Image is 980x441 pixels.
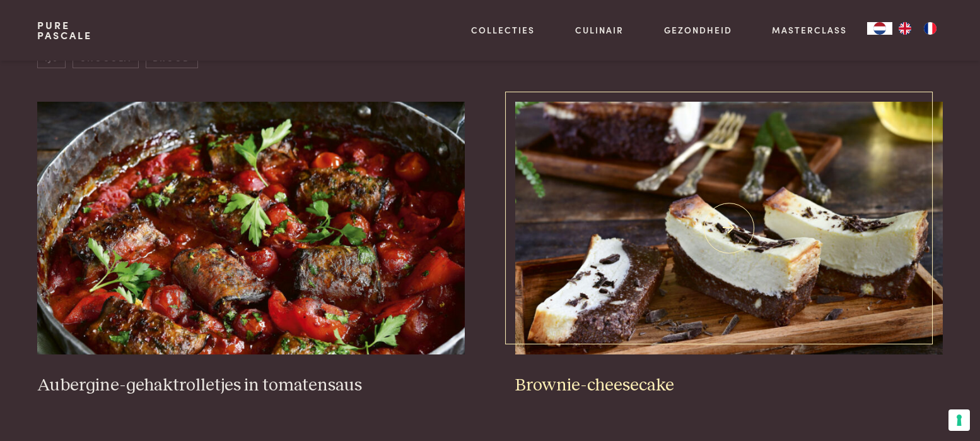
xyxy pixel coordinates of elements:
[515,102,943,354] img: Brownie-cheesecake
[867,22,943,35] aside: Language selected: Nederlands
[918,22,943,35] a: FR
[892,22,943,35] ul: Language list
[515,375,943,397] h3: Brownie-cheesecake
[575,23,624,37] a: Culinair
[37,102,465,354] img: Aubergine-gehaktrolletjes in tomatensaus
[867,22,892,35] a: NL
[664,23,732,37] a: Gezondheid
[37,102,465,396] a: Aubergine-gehaktrolletjes in tomatensaus Aubergine-gehaktrolletjes in tomatensaus
[772,23,847,37] a: Masterclass
[37,375,465,397] h3: Aubergine-gehaktrolletjes in tomatensaus
[37,20,92,40] a: PurePascale
[867,22,892,35] div: Language
[948,409,970,431] button: Uw voorkeuren voor toestemming voor trackingtechnologieën
[515,102,943,396] a: Brownie-cheesecake Brownie-cheesecake
[892,22,918,35] a: EN
[471,23,535,37] a: Collecties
